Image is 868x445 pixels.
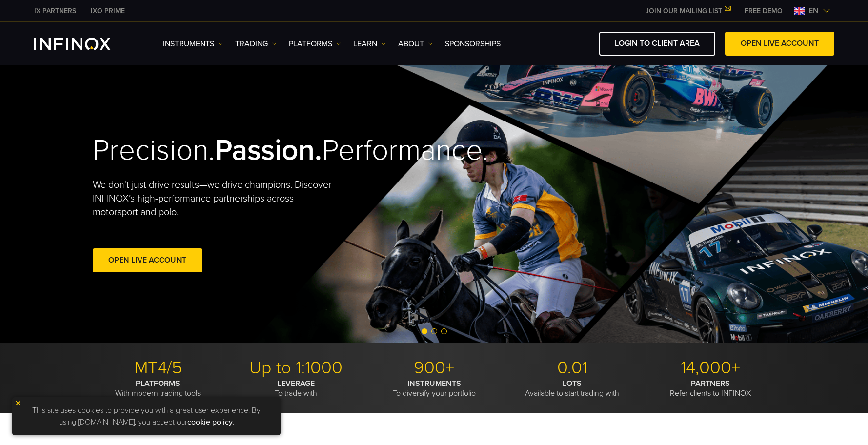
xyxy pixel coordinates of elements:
strong: PARTNERS [691,379,730,388]
strong: LEVERAGE [277,379,315,388]
a: Open Live Account [93,248,202,272]
span: Go to slide 2 [431,328,437,334]
a: INFINOX [83,6,132,16]
p: We don't just drive results—we drive champions. Discover INFINOX’s high-performance partnerships ... [93,178,339,219]
p: 900+ [369,357,500,379]
span: Go to slide 1 [422,328,427,334]
strong: INSTRUMENTS [407,379,461,388]
a: Learn [353,38,386,50]
p: Refer clients to INFINOX [645,379,776,398]
p: To trade with [231,379,362,398]
a: INFINOX MENU [737,6,790,16]
strong: LOTS [563,379,582,388]
span: en [805,5,823,17]
h2: Precision. Performance. [93,133,400,168]
a: cookie policy [187,417,233,427]
img: yellow close icon [15,400,21,406]
p: Up to 1:1000 [231,357,362,379]
strong: PLATFORMS [136,379,180,388]
a: TRADING [235,38,277,50]
p: MT4/5 [93,357,223,379]
a: OPEN LIVE ACCOUNT [725,32,834,56]
strong: Passion. [215,133,322,168]
span: Go to slide 3 [441,328,447,334]
p: 0.01 [507,357,638,379]
a: PLATFORMS [289,38,341,50]
a: Instruments [163,38,223,50]
a: INFINOX [27,6,83,16]
p: Available to start trading with [507,379,638,398]
a: INFINOX Logo [34,38,134,50]
p: This site uses cookies to provide you with a great user experience. By using [DOMAIN_NAME], you a... [17,402,276,430]
a: SPONSORSHIPS [445,38,501,50]
p: 14,000+ [645,357,776,379]
a: ABOUT [398,38,433,50]
a: LOGIN TO CLIENT AREA [599,32,715,56]
p: With modern trading tools [93,379,223,398]
a: JOIN OUR MAILING LIST [638,7,737,15]
p: To diversify your portfolio [369,379,500,398]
